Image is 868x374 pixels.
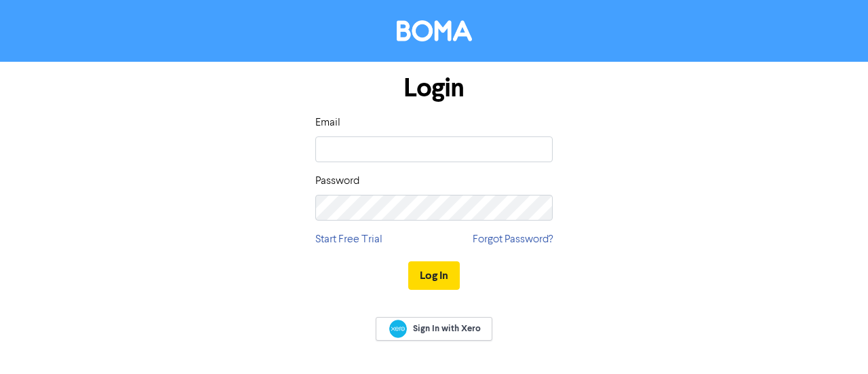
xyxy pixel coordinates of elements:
[376,317,492,341] a: Sign In with Xero
[413,322,481,335] span: Sign In with Xero
[408,261,460,290] button: Log In
[315,73,553,104] h1: Login
[389,320,407,338] img: Xero logo
[397,20,472,41] img: BOMA Logo
[315,173,359,189] label: Password
[315,115,340,131] label: Email
[315,231,382,248] a: Start Free Trial
[473,231,553,248] a: Forgot Password?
